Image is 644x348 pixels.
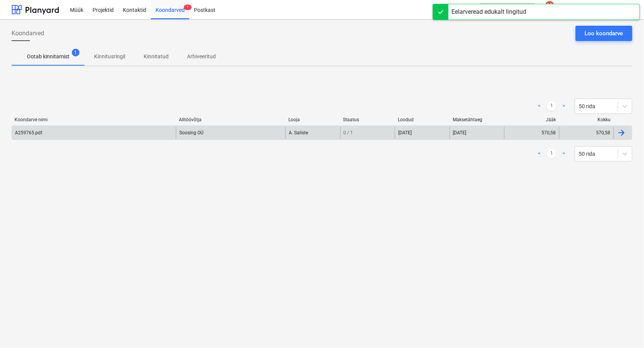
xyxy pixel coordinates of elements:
[560,149,569,158] a: Next page
[452,7,526,16] div: Eelarveread edukalt lingitud
[560,102,569,111] a: Next page
[547,149,556,158] a: Page 1 is your current page
[508,117,556,122] div: Jääk
[453,117,502,122] div: Maksetähtaeg
[535,102,544,111] a: Previous page
[72,49,79,56] span: 1
[535,149,544,158] a: Previous page
[547,102,556,111] a: Page 1 is your current page
[187,53,216,61] p: Arhiveeritud
[343,117,392,122] div: Staatus
[450,127,504,139] div: [DATE]
[585,28,623,38] div: Loo koondarve
[144,53,169,61] p: Kinnitatud
[562,117,611,122] div: Kokku
[576,26,632,41] button: Loo koondarve
[184,5,192,10] span: 1
[179,117,282,122] div: Alltöövõtja
[398,117,447,122] div: Loodud
[15,130,42,135] div: A259765.pdf
[606,311,644,348] iframe: Chat Widget
[94,53,125,61] p: Kinnitusringil
[596,130,611,135] div: 570,58
[288,117,337,122] div: Looja
[27,53,70,61] p: Ootab kinnitamist
[398,130,412,135] div: [DATE]
[285,127,340,139] div: A. Saliste
[176,127,285,139] div: Soosing OÜ
[12,29,44,38] span: Koondarved
[542,130,556,135] div: 570,58
[15,117,173,122] div: Koondarve nimi
[344,130,353,135] span: 0 / 1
